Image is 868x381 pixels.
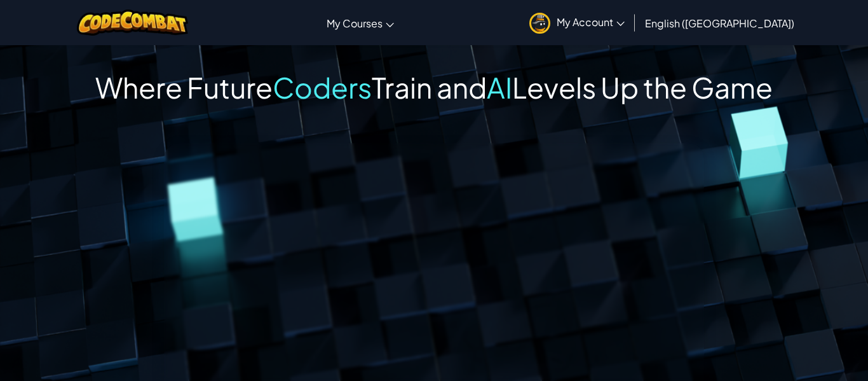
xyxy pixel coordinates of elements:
[273,69,372,105] span: Coders
[639,6,801,40] a: English ([GEOGRAPHIC_DATA])
[320,6,400,40] a: My Courses
[487,69,512,105] span: AI
[512,69,773,105] span: Levels Up the Game
[372,69,487,105] span: Train and
[327,17,383,30] span: My Courses
[523,3,631,43] a: My Account
[77,10,188,36] img: CodeCombat logo
[529,13,550,34] img: avatar
[557,15,625,29] span: My Account
[645,17,794,30] span: English ([GEOGRAPHIC_DATA])
[95,69,273,105] span: Where Future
